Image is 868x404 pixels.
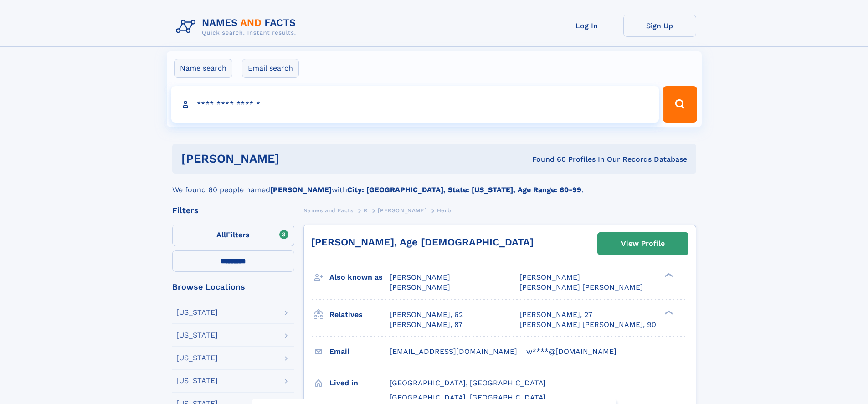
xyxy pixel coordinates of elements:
[550,15,623,37] a: Log In
[329,307,390,322] h3: Relatives
[329,344,390,359] h3: Email
[270,185,332,194] b: [PERSON_NAME]
[172,283,294,291] div: Browse Locations
[176,332,218,339] div: [US_STATE]
[390,393,546,402] span: [GEOGRAPHIC_DATA], [GEOGRAPHIC_DATA]
[171,86,659,123] input: search input
[176,354,218,362] div: [US_STATE]
[663,272,673,278] div: ❯
[364,205,368,216] a: R
[311,236,534,248] a: [PERSON_NAME], Age [DEMOGRAPHIC_DATA]
[329,270,390,285] h3: Also known as
[172,15,303,39] img: Logo Names and Facts
[390,273,450,281] span: [PERSON_NAME]
[172,225,294,246] label: Filters
[174,59,232,78] label: Name search
[390,310,463,320] a: [PERSON_NAME], 62
[390,347,517,356] span: [EMAIL_ADDRESS][DOMAIN_NAME]
[621,233,665,254] div: View Profile
[406,154,687,164] div: Found 60 Profiles In Our Records Database
[663,309,673,315] div: ❯
[623,15,696,37] a: Sign Up
[378,207,426,214] span: [PERSON_NAME]
[519,273,580,281] span: [PERSON_NAME]
[303,205,354,216] a: Names and Facts
[242,59,299,78] label: Email search
[172,174,696,195] div: We found 60 people named with .
[378,205,426,216] a: [PERSON_NAME]
[216,230,226,239] span: All
[390,320,462,330] a: [PERSON_NAME], 87
[176,377,218,384] div: [US_STATE]
[663,86,697,123] button: Search Button
[329,375,390,391] h3: Lived in
[181,153,406,164] h1: [PERSON_NAME]
[347,185,581,194] b: City: [GEOGRAPHIC_DATA], State: [US_STATE], Age Range: 60-99
[390,283,450,291] span: [PERSON_NAME]
[519,310,592,320] a: [PERSON_NAME], 27
[437,207,451,214] span: Herb
[172,206,294,215] div: Filters
[519,283,643,291] span: [PERSON_NAME] [PERSON_NAME]
[519,320,656,330] a: [PERSON_NAME] [PERSON_NAME], 90
[176,309,218,316] div: [US_STATE]
[364,207,368,214] span: R
[598,233,688,255] a: View Profile
[390,378,546,387] span: [GEOGRAPHIC_DATA], [GEOGRAPHIC_DATA]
